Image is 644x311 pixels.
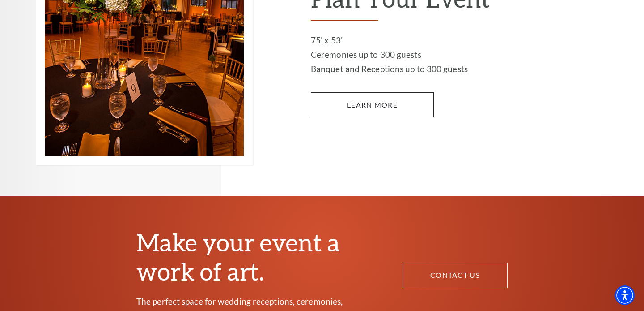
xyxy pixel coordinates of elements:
div: Accessibility Menu [615,285,635,305]
h2: Make your event a work of art. [136,228,344,286]
a: Contact Us [402,263,508,288]
p: 75' x 53' Ceremonies up to 300 guests Banquet and Receptions up to 300 guests [311,33,490,76]
a: LEARN MORE Plan Your Event [311,92,434,117]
